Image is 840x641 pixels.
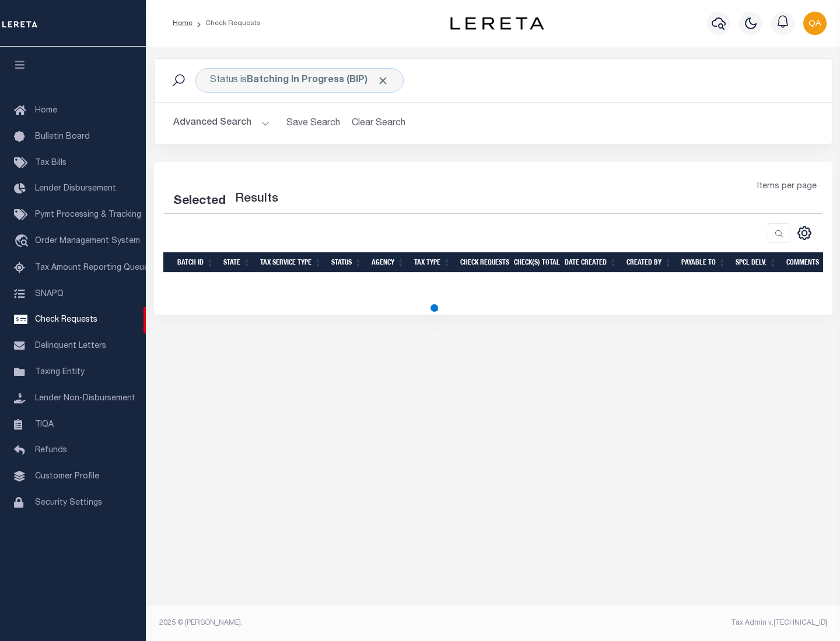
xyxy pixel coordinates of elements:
[14,234,33,249] i: travel_explore
[509,252,560,273] th: Check(s) Total
[35,290,64,298] span: SNAPQ
[803,12,827,35] img: svg+xml;base64,PHN2ZyB4bWxucz0iaHR0cDovL3d3dy53My5vcmcvMjAwMC9zdmciIHBvaW50ZXItZXZlbnRzPSJub25lIi...
[35,133,90,141] span: Bulletin Board
[219,252,256,273] th: State
[195,68,404,93] div: Click to Edit
[35,499,102,507] span: Security Settings
[367,252,409,273] th: Agency
[192,18,261,29] li: Check Requests
[622,252,677,273] th: Created By
[173,20,192,27] a: Home
[35,107,57,115] span: Home
[35,395,135,403] span: Lender Non-Disbursement
[279,112,347,135] button: Save Search
[35,316,97,324] span: Check Requests
[35,159,66,167] span: Tax Bills
[173,192,226,211] div: Selected
[782,252,834,273] th: Comments
[450,17,544,30] img: logo-dark.svg
[35,185,116,193] span: Lender Disbursement
[235,190,278,209] label: Results
[150,618,494,628] div: 2025 © [PERSON_NAME].
[731,252,782,273] th: Spcl Delv.
[377,75,389,87] span: Click to Remove
[35,368,85,376] span: Taxing Entity
[35,237,140,245] span: Order Management System
[757,181,817,193] span: Items per page
[347,112,411,135] button: Clear Search
[327,252,367,273] th: Status
[173,252,219,273] th: Batch Id
[256,252,327,273] th: Tax Service Type
[35,446,67,455] span: Refunds
[409,252,456,273] th: Tax Type
[35,473,99,481] span: Customer Profile
[173,112,270,135] button: Advanced Search
[456,252,509,273] th: Check Requests
[35,211,141,219] span: Pymt Processing & Tracking
[677,252,731,273] th: Payable To
[502,618,827,628] div: Tax Admin v.[TECHNICAL_ID]
[35,420,54,428] span: TIQA
[35,342,106,350] span: Delinquent Letters
[247,76,389,85] b: Batching In Progress (BIP)
[35,264,149,272] span: Tax Amount Reporting Queue
[560,252,622,273] th: Date Created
